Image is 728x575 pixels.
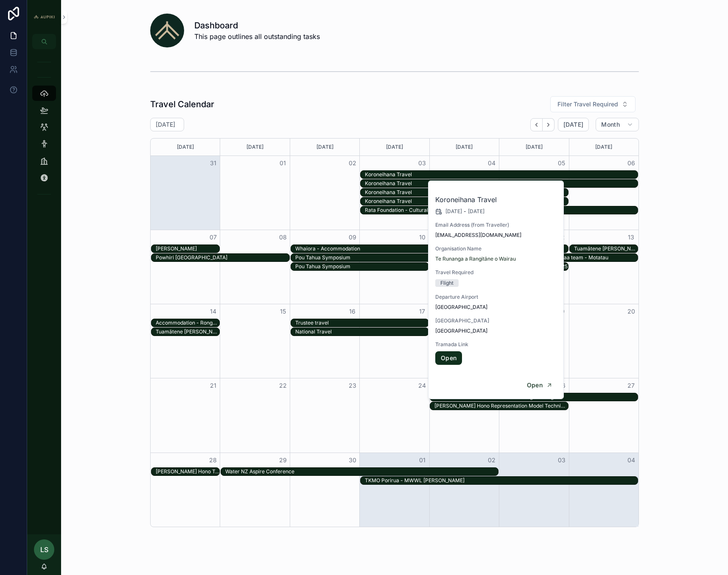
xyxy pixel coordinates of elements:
[417,232,427,242] button: 10
[32,14,56,19] img: App logo
[295,254,498,261] div: Pou Tahua Symposium
[295,245,568,252] div: Whaiora - Accommodation
[150,98,214,110] h1: Travel Calendar
[365,189,568,196] div: Koroneihana Travel
[27,49,61,212] div: scrollable content
[156,328,219,336] div: Tuamātene Marae Wānanga
[347,381,358,391] button: 23
[365,171,638,178] div: Koroneihana Travel
[435,341,557,348] span: Tramada Link
[208,306,218,317] button: 14
[435,351,462,365] a: Open
[435,256,516,262] a: Te Runanga a Rangitāne o Wairau
[295,254,498,261] div: Pou Tahua Symposium
[361,139,428,156] div: [DATE]
[563,121,583,128] span: [DATE]
[626,455,636,465] button: 04
[417,158,427,168] button: 03
[152,139,218,156] div: [DATE]
[295,328,429,335] div: National Travel
[365,180,638,187] div: Koroneihana Travel
[150,138,639,527] div: Month View
[347,158,358,168] button: 02
[487,455,497,465] button: 02
[626,306,636,317] button: 20
[156,319,219,326] div: Accommodation - Rongoaa team - Motatau
[208,455,218,465] button: 28
[626,158,636,168] button: 06
[550,96,636,112] button: Select Button
[435,232,557,239] span: [EMAIL_ADDRESS][DOMAIN_NAME]
[487,158,497,168] button: 04
[435,222,557,228] span: Email Address (from Traveller)
[365,207,498,214] div: Rata Foundation - Cultural Centre Feasibility
[434,403,568,409] div: [PERSON_NAME] Hono Representation Model Technical Testing Group
[417,306,427,317] button: 17
[626,381,636,391] button: 27
[435,328,557,334] span: [GEOGRAPHIC_DATA]
[156,254,289,261] div: Powhiri Auckland
[295,319,429,326] div: Trustee travel
[435,294,557,300] span: Departure Airport
[208,158,218,168] button: 31
[365,189,568,196] div: Koroneihana Travel
[558,118,589,131] button: [DATE]
[295,245,568,253] div: Whaiora - Accommodation
[468,208,484,215] span: [DATE]
[278,306,288,317] button: 15
[571,139,637,156] div: [DATE]
[435,194,557,205] h2: Koroneihana Travel
[557,455,567,465] button: 03
[156,120,175,129] h2: [DATE]
[295,263,429,270] div: Pou Tahua Symposium
[208,232,218,242] button: 07
[156,468,219,475] div: Ka Tātai Hono Technical Testing Wānanga
[156,328,219,335] div: Tuamātene [PERSON_NAME]
[501,139,567,156] div: [DATE]
[225,468,498,475] div: Water NZ Aspire Conference
[295,263,429,270] div: Pou Tahua Symposium
[278,232,288,242] button: 08
[504,206,638,214] div: Te Kakano
[221,139,288,156] div: [DATE]
[530,118,543,131] button: Back
[347,232,358,242] button: 09
[440,279,454,287] div: Flight
[156,254,289,261] div: Powhiri [GEOGRAPHIC_DATA]
[347,306,358,317] button: 16
[278,455,288,465] button: 29
[601,121,620,128] span: Month
[435,317,557,324] span: [GEOGRAPHIC_DATA]
[596,118,639,131] button: Month
[557,100,618,108] span: Filter Travel Required
[208,381,218,391] button: 21
[40,544,48,555] span: LS
[291,139,358,156] div: [DATE]
[278,158,288,168] button: 01
[527,381,543,389] span: Open
[574,245,638,253] div: Tuamātene Marae Wānanga
[543,118,554,131] button: Next
[156,245,219,252] div: [PERSON_NAME]
[431,139,498,156] div: [DATE]
[626,232,636,242] button: 13
[435,269,557,276] span: Travel Required
[417,455,427,465] button: 01
[225,468,498,475] div: Water NZ Aspire Conference
[574,245,638,252] div: Tuamātene [PERSON_NAME]
[464,208,466,215] span: -
[194,19,320,31] h1: Dashboard
[504,254,638,261] div: Accommodation - Rongoaa team - Motatau
[504,254,638,261] div: Accommodation - Rongoaa team - Motatau
[365,198,568,205] div: Koroneihana Travel
[557,158,567,168] button: 05
[365,171,638,178] div: Koroneihana Travel
[365,477,638,484] div: TKMO Porirua - MWWL [PERSON_NAME]
[521,378,558,392] button: Open
[295,328,429,336] div: National Travel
